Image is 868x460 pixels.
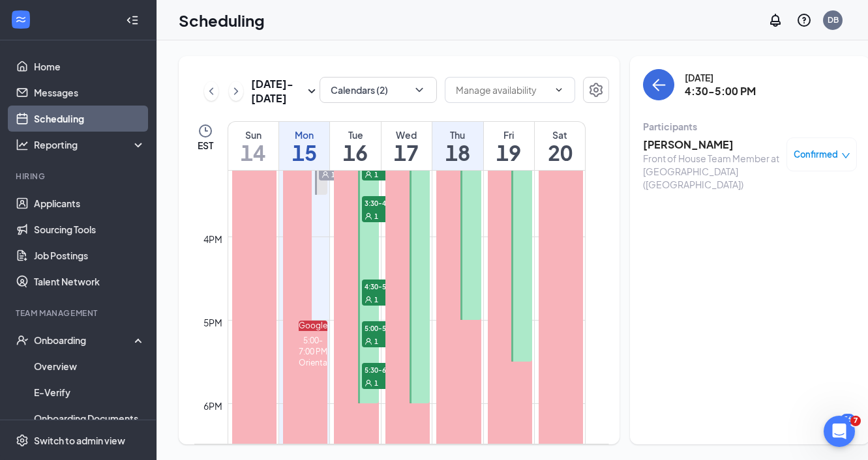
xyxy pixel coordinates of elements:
[126,14,139,27] svg: Collapse
[34,216,145,242] a: Sourcing Tools
[34,353,145,379] a: Overview
[279,141,329,164] h1: 15
[365,379,372,387] svg: User
[432,128,483,141] div: Thu
[229,81,243,101] button: ChevronRight
[198,123,213,139] svg: Clock
[204,81,218,101] button: ChevronLeft
[16,138,29,151] svg: Analysis
[201,232,225,246] div: 4pm
[201,315,225,330] div: 5pm
[382,141,432,164] h1: 17
[34,405,145,431] a: Onboarding Documents
[456,83,548,97] input: Manage availability
[14,13,27,26] svg: WorkstreamLogo
[643,120,857,133] div: Participants
[228,141,278,164] h1: 14
[279,122,329,170] a: September 15, 2025
[362,321,427,334] span: 5:00-5:30 PM
[374,212,378,221] span: 1
[643,152,780,191] div: Front of House Team Member at [GEOGRAPHIC_DATA] ([GEOGRAPHIC_DATA])
[205,83,218,99] svg: ChevronLeft
[34,138,146,151] div: Reporting
[34,242,145,268] a: Job Postings
[34,106,145,132] a: Scheduling
[299,321,327,331] div: Google
[34,379,145,405] a: E-Verify
[16,434,29,447] svg: Settings
[850,416,861,426] span: 7
[34,79,145,106] a: Messages
[588,82,604,98] svg: Settings
[228,122,278,170] a: September 14, 2025
[796,12,812,28] svg: QuestionInfo
[362,196,427,209] span: 3:30-4:00 PM
[583,77,609,106] a: Settings
[320,77,437,103] button: Calendars (2)ChevronDown
[365,338,372,345] svg: User
[34,434,125,447] div: Switch to admin view
[583,77,609,103] button: Settings
[304,83,320,99] svg: SmallChevronDown
[432,122,483,170] a: September 18, 2025
[362,363,427,376] span: 5:30-6:00 PM
[828,14,839,25] div: DB
[824,416,855,447] iframe: Intercom live chat
[34,334,134,347] div: Onboarding
[251,77,304,106] h3: [DATE] - [DATE]
[16,308,143,319] div: Team Management
[382,122,432,170] a: September 17, 2025
[198,139,213,152] span: EST
[201,399,225,413] div: 6pm
[374,170,378,179] span: 1
[330,122,380,170] a: September 16, 2025
[643,137,780,152] h3: [PERSON_NAME]
[554,85,564,95] svg: ChevronDown
[768,12,783,28] svg: Notifications
[484,122,534,170] a: September 19, 2025
[484,128,534,141] div: Fri
[322,171,329,179] svg: User
[484,141,534,164] h1: 19
[643,69,674,100] button: back-button
[330,128,380,141] div: Tue
[16,334,29,347] svg: UserCheck
[279,128,329,141] div: Mon
[841,414,855,425] div: 56
[228,128,278,141] div: Sun
[382,128,432,141] div: Wed
[374,379,378,388] span: 1
[685,71,756,84] div: [DATE]
[179,9,265,31] h1: Scheduling
[34,190,145,216] a: Applicants
[841,151,850,160] span: down
[34,268,145,295] a: Talent Network
[535,141,585,164] h1: 20
[330,141,380,164] h1: 16
[413,83,426,96] svg: ChevronDown
[34,53,145,79] a: Home
[374,337,378,346] span: 1
[535,122,585,170] a: September 20, 2025
[374,295,378,304] span: 1
[299,357,327,368] div: Orientation
[365,296,372,304] svg: User
[685,84,756,98] h3: 4:30-5:00 PM
[362,280,427,293] span: 4:30-5:00 PM
[432,141,483,164] h1: 18
[794,148,838,161] span: Confirmed
[230,83,243,99] svg: ChevronRight
[299,335,327,357] div: 5:00-7:00 PM
[535,128,585,141] div: Sat
[16,171,143,182] div: Hiring
[651,77,666,93] svg: ArrowLeft
[365,212,372,220] svg: User
[365,171,372,179] svg: User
